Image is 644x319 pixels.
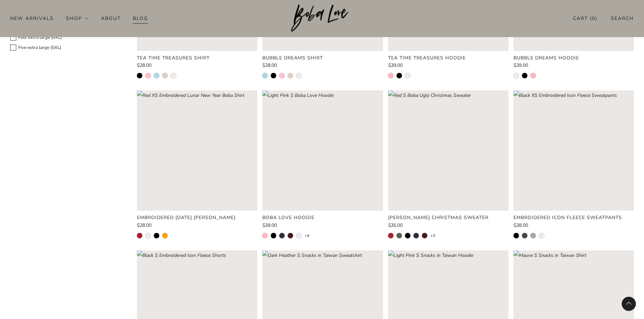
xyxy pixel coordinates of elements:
[514,55,634,61] a: Bubble Dreams Hoodie
[388,214,488,221] product-card-title: [PERSON_NAME] Christmas Sweater
[101,13,121,24] a: About
[514,223,634,228] a: $38.00
[137,55,257,61] a: Tea Time Treasures Shirt
[514,55,579,61] product-card-title: Bubble Dreams Hoodie
[622,297,636,311] back-to-top-button: Back to top
[514,90,634,211] a: Black XS Embroidered Icon Fleece Sweatpants Loading image: Black XS Embroidered Icon Fleece Sweat...
[514,62,528,69] span: $39.00
[388,215,508,221] a: [PERSON_NAME] Christmas Sweater
[66,13,89,24] a: Shop
[137,222,151,229] span: $28.00
[514,214,622,221] product-card-title: Embroidered Icon Fleece Sweatpants
[388,222,403,229] span: $35.00
[262,90,383,211] a: Light Pink S Boba Love Hoodie Loading image: Light Pink S Boba Love Hoodie
[262,62,277,69] span: $28.00
[305,233,309,238] a: +4
[10,34,127,42] label: Four extra large (4XL)
[137,62,151,69] span: $28.00
[262,55,383,61] a: Bubble Dreams Shirt
[388,90,508,211] a: Red S Boba Ugly Christmas Sweater Loading image: Red S Boba Ugly Christmas Sweater
[430,233,435,238] a: +3
[592,15,595,22] items-count: 0
[262,214,314,221] product-card-title: Boba Love Hoodie
[573,13,597,24] a: Cart
[10,44,127,52] label: Five extra large (5XL)
[137,90,257,211] a: Red XS Embroidered Lunar New Year Boba Shirt Loading image: Red XS Embroidered Lunar New Year Bob...
[262,223,383,228] a: $39.00
[137,63,257,68] a: $28.00
[133,13,148,24] a: Blog
[137,223,257,228] a: $28.00
[388,62,403,69] span: $39.00
[514,222,528,229] span: $38.00
[611,13,634,24] a: Search
[262,222,277,229] span: $39.00
[388,55,508,61] a: Tea Time Treasures Hoodie
[514,63,634,68] a: $39.00
[262,215,383,221] a: Boba Love Hoodie
[137,55,210,61] product-card-title: Tea Time Treasures Shirt
[137,215,257,221] a: Embroidered [DATE] [PERSON_NAME]
[291,4,353,32] img: Boba Love
[388,55,466,61] product-card-title: Tea Time Treasures Hoodie
[10,13,54,24] a: New Arrivals
[388,63,508,68] a: $39.00
[514,215,634,221] a: Embroidered Icon Fleece Sweatpants
[137,214,236,221] product-card-title: Embroidered [DATE] [PERSON_NAME]
[388,223,508,228] a: $35.00
[262,63,383,68] a: $28.00
[262,55,323,61] product-card-title: Bubble Dreams Shirt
